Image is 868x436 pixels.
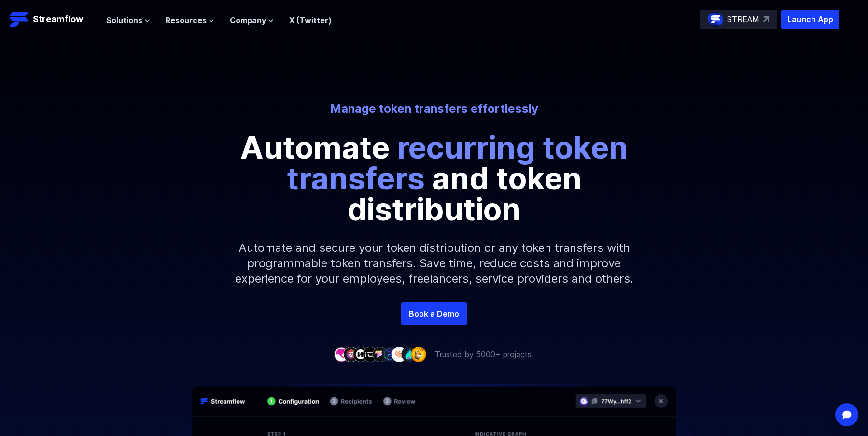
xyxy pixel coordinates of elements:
[289,15,332,25] a: X (Twitter)
[763,16,769,22] img: top-right-arrow.svg
[226,225,642,302] p: Automate and secure your token distribution or any token transfers with programmable token transf...
[727,14,759,25] p: STREAM
[230,15,274,26] button: Company
[334,347,349,362] img: company-1
[401,347,417,362] img: company-8
[401,302,467,325] a: Book a Demo
[106,15,142,26] span: Solutions
[435,349,532,360] p: Trusted by 5000+ projects
[166,15,214,26] button: Resources
[10,10,29,29] img: Streamflow Logo
[33,13,83,26] p: Streamflow
[835,403,858,426] div: Open Intercom Messenger
[217,132,651,225] p: Automate and token distribution
[363,347,378,362] img: company-4
[353,347,368,362] img: company-3
[106,15,150,26] button: Solutions
[382,347,397,362] img: company-6
[10,10,97,29] a: Streamflow
[411,347,426,362] img: company-9
[700,10,777,29] a: STREAM
[392,347,407,362] img: company-7
[708,12,723,27] img: streamflow-logo-circle.png
[167,101,701,116] p: Manage token transfers effortlessly
[230,15,266,26] span: Company
[781,10,839,29] button: Launch App
[287,129,628,197] span: recurring token transfers
[372,347,388,362] img: company-5
[166,15,207,26] span: Resources
[343,347,359,362] img: company-2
